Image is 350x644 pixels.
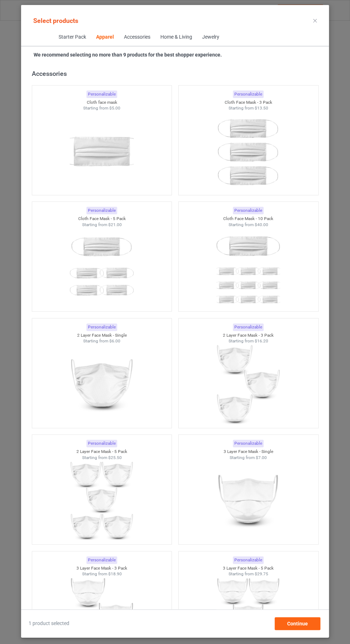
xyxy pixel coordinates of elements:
div: Personalizable [86,91,117,98]
div: Starting from [32,338,172,344]
span: $25.50 [108,455,121,460]
div: 3 Layer Face Mask - Single [179,449,318,455]
span: Starter Pack [53,29,91,46]
div: Personalizable [233,91,264,98]
span: $29.75 [255,571,268,576]
img: regular.jpg [70,228,134,308]
div: 2 Layer Face Mask - 5 Pack [32,449,172,455]
div: 2 Layer Face Mask - 3 Pack [179,332,318,338]
div: 3 Layer Face Mask - 3 Pack [32,565,172,571]
img: regular.jpg [70,111,134,191]
img: regular.jpg [70,460,134,541]
div: Starting from [32,105,172,111]
span: $6.00 [109,338,120,343]
div: Starting from [32,222,172,228]
div: Cloth face mask [32,99,172,106]
img: regular.jpg [216,344,280,424]
img: regular.jpg [216,460,280,541]
div: Jewelry [202,34,219,41]
span: $18.90 [108,571,121,576]
strong: We recommend selecting no more than 9 products for the best shopper experience. [34,52,222,58]
img: regular.jpg [216,111,280,191]
div: Starting from [179,222,318,228]
div: Personalizable [233,207,264,214]
div: Personalizable [233,440,264,447]
div: 3 Layer Face Mask - 5 Pack [179,565,318,571]
div: Starting from [179,571,318,577]
span: $40.00 [255,222,268,227]
div: Continue [275,617,320,630]
div: Cloth Face Mask - 10 Pack [179,216,318,222]
div: Cloth Face Mask - 5 Pack [32,216,172,222]
div: Apparel [96,34,114,41]
div: Home & Living [160,34,192,41]
div: 2 Layer Face Mask - Single [32,332,172,338]
span: $16.20 [255,338,268,343]
img: regular.jpg [70,344,134,424]
span: 1 product selected [29,620,69,627]
div: Starting from [179,338,318,344]
span: $5.00 [109,106,120,111]
div: Cloth Face Mask - 3 Pack [179,99,318,106]
span: Select products [33,17,78,24]
div: Starting from [179,455,318,461]
div: Starting from [32,455,172,461]
div: Personalizable [86,440,117,447]
img: regular.jpg [216,228,280,308]
div: Accessories [32,69,322,78]
div: Personalizable [86,323,117,331]
div: Starting from [32,571,172,577]
div: Personalizable [86,556,117,564]
div: Personalizable [233,323,264,331]
div: Starting from [179,105,318,111]
div: Personalizable [233,556,264,564]
span: $21.00 [108,222,121,227]
span: Continue [287,621,308,626]
span: $7.00 [256,455,267,460]
div: Accessories [124,34,150,41]
div: Personalizable [86,207,117,214]
span: $13.50 [255,106,268,111]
